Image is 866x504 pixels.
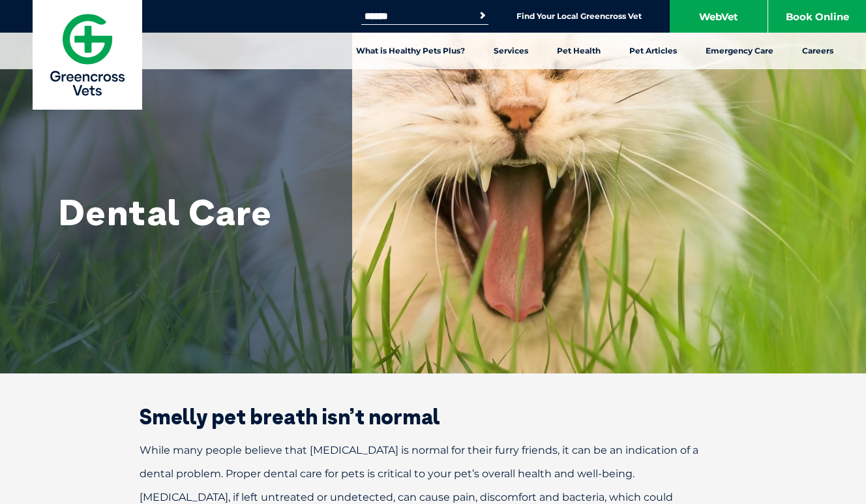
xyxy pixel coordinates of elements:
[615,33,691,69] a: Pet Articles
[479,33,543,69] a: Services
[476,9,489,22] button: Search
[516,11,642,22] a: Find Your Local Greencross Vet
[543,33,615,69] a: Pet Health
[788,33,848,69] a: Careers
[342,33,479,69] a: What is Healthy Pets Plus?
[59,193,320,232] h1: Dental Care
[140,403,440,430] span: Smelly pet breath isn’t normal
[691,33,788,69] a: Emergency Care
